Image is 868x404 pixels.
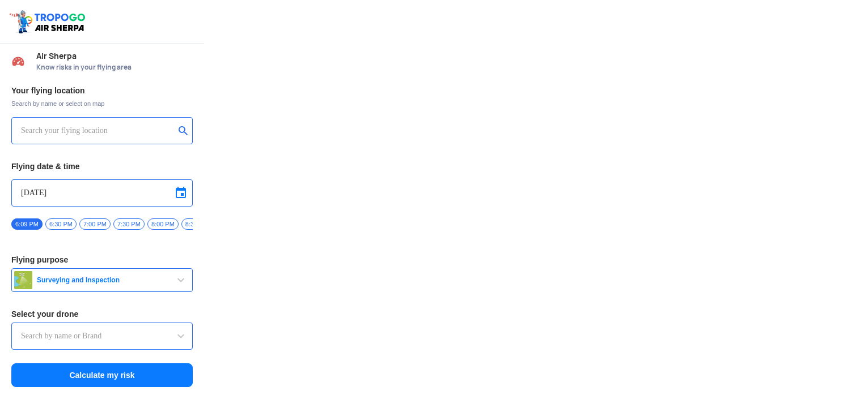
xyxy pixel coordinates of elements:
[113,218,145,230] span: 7:30 PM
[11,256,193,264] h3: Flying purpose
[79,218,111,230] span: 7:00 PM
[11,162,193,170] h3: Flying date & time
[21,124,175,137] input: Search your flying location
[36,63,193,72] span: Know risks in your flying area
[21,329,183,343] input: Search by name or Brand
[11,87,193,94] h3: Your flying location
[11,310,193,318] h3: Select your drone
[11,99,193,108] span: Search by name or select on map
[32,276,174,285] span: Surveying and Inspection
[11,268,193,292] button: Surveying and Inspection
[11,54,25,68] img: Risk Scores
[11,218,43,230] span: 6:09 PM
[14,271,32,289] img: survey.png
[181,218,213,230] span: 8:30 PM
[147,218,179,230] span: 8:00 PM
[45,218,77,230] span: 6:30 PM
[36,51,193,61] span: Air Sherpa
[21,186,183,200] input: Select Date
[11,363,193,387] button: Calculate my risk
[9,8,89,35] img: ic_tgdronemaps.svg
